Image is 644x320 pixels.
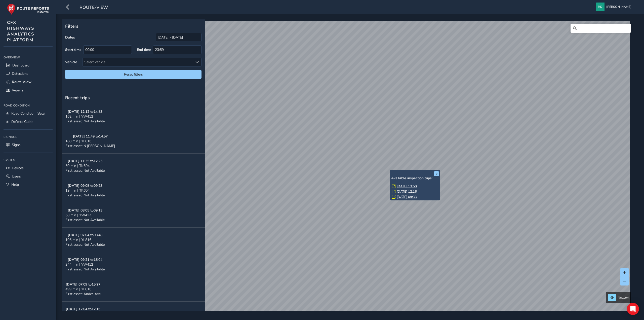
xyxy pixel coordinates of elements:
label: Dates [65,35,75,40]
a: Route View [4,78,53,86]
strong: [DATE] 11:49 to 14:57 [73,134,108,139]
a: [DATE] 09:33 [397,195,417,199]
span: First asset: Not Available [65,267,105,272]
button: [DATE] 11:49 to14:57188 min | YL816First asset: N [PERSON_NAME] [62,129,205,154]
a: Road Condition (Beta) [4,109,53,118]
span: First asset: Not Available [65,193,105,198]
span: Recent trips [65,95,90,101]
a: Help [4,181,53,189]
span: Repairs [12,88,23,93]
span: 50 min | TK604 [65,163,90,168]
a: Dashboard [4,61,53,69]
div: System [4,156,53,164]
span: CFX HIGHWAYS ANALYTICS PLATFORM [7,20,34,43]
div: Road Condition [4,102,53,109]
span: 105 min | YL816 [65,237,91,242]
a: Detections [4,69,53,78]
img: rr logo [7,4,49,15]
span: Defects Guide [11,119,33,124]
a: [DATE] 12:16 [397,189,417,194]
span: 188 min | YL816 [65,139,91,144]
strong: [DATE] 12:04 to 12:16 [66,307,100,311]
button: [DATE] 07:09 to15:27499 min | YL816First asset: Andes Ave [62,277,205,302]
label: End time [137,47,151,52]
button: [DATE] 09:05 to09:2319 min | TK604First asset: Not Available [62,178,205,203]
button: [PERSON_NAME] [596,3,633,11]
label: Vehicle [65,60,77,64]
div: Signage [4,133,53,141]
a: [DATE] 13:50 [397,184,417,189]
div: Open Intercom Messenger [627,303,639,315]
span: 68 min | YW412 [65,213,91,218]
img: diamond-layout [596,3,605,11]
strong: [DATE] 07:04 to 08:48 [68,233,102,237]
span: Route View [12,80,31,84]
a: Devices [4,164,53,172]
button: Reset filters [65,70,202,79]
strong: [DATE] 11:35 to 12:25 [68,159,102,163]
input: Search [571,24,631,33]
strong: [DATE] 09:05 to 09:23 [68,183,102,188]
span: Reset filters [69,72,198,77]
button: [DATE] 08:05 to09:1368 min | YW412First asset: Not Available [62,203,205,228]
span: 19 min | TK604 [65,188,90,193]
button: [DATE] 09:21 to15:04344 min | YW412First asset: Not Available [62,252,205,277]
span: [PERSON_NAME] [606,3,631,11]
span: Road Condition (Beta) [11,111,46,116]
span: Help [11,182,19,187]
span: route-view [79,4,108,11]
canvas: Map [63,21,630,317]
a: Repairs [4,86,53,94]
span: Network [618,296,629,300]
h6: Available inspection trips: [391,176,439,181]
span: First asset: Not Available [65,119,105,124]
strong: [DATE] 09:21 to 15:04 [68,257,102,262]
span: Signs [12,143,21,147]
span: 499 min | YL816 [65,287,91,292]
label: Start time [65,47,82,52]
button: [DATE] 07:04 to08:48105 min | YL816First asset: Not Available [62,228,205,252]
span: First asset: Not Available [65,242,105,247]
p: Filters [65,23,202,29]
strong: [DATE] 12:12 to 14:53 [68,109,102,114]
span: 162 min | YW412 [65,114,93,119]
button: [DATE] 12:12 to14:53162 min | YW412First asset: Not Available [62,104,205,129]
span: First asset: Not Available [65,218,105,222]
button: x [434,171,439,176]
div: Overview [4,54,53,61]
span: First asset: Andes Ave [65,292,101,296]
strong: [DATE] 08:05 to 09:13 [68,208,102,213]
span: 344 min | YW412 [65,262,93,267]
span: Detections [12,71,28,76]
a: Signs [4,141,53,149]
span: Dashboard [12,63,29,68]
strong: [DATE] 07:09 to 15:27 [66,282,100,287]
button: [DATE] 11:35 to12:2550 min | TK604First asset: Not Available [62,154,205,178]
span: First asset: Not Available [65,168,105,173]
span: Users [12,174,21,179]
span: First asset: N [PERSON_NAME] [65,144,115,148]
a: Defects Guide [4,118,53,126]
span: Devices [12,166,24,170]
div: Select vehicle [83,58,193,66]
a: Users [4,172,53,181]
